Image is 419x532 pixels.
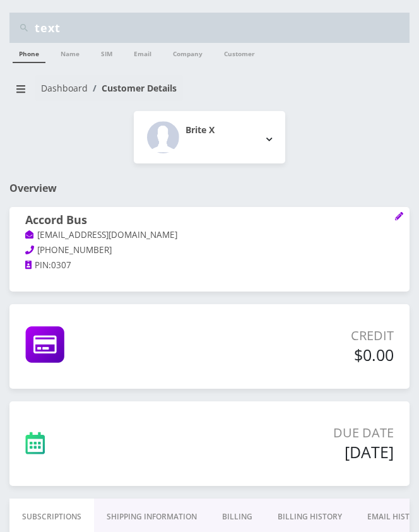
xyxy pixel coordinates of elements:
a: Email [127,43,158,62]
a: Dashboard [41,82,88,94]
a: Company [167,43,209,62]
input: Search Teltik [35,16,406,40]
span: [PHONE_NUMBER] [37,244,112,256]
a: Name [54,43,86,62]
nav: breadcrumb [9,75,410,111]
a: Customer [218,43,261,62]
li: Customer Details [88,81,177,95]
a: SIM [95,43,119,62]
h5: $0.00 [25,345,394,364]
p: Credit [25,326,394,345]
button: Brite X [134,111,285,163]
h1: Accord Bus [25,213,394,228]
span: 0307 [51,259,71,271]
a: Phone [13,43,45,63]
h5: [DATE] [25,442,394,461]
a: PIN: [25,259,51,272]
a: [EMAIL_ADDRESS][DOMAIN_NAME] [25,229,177,242]
h1: Overview [9,182,410,194]
p: Due Date [25,423,394,442]
h2: Brite X [186,125,215,136]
